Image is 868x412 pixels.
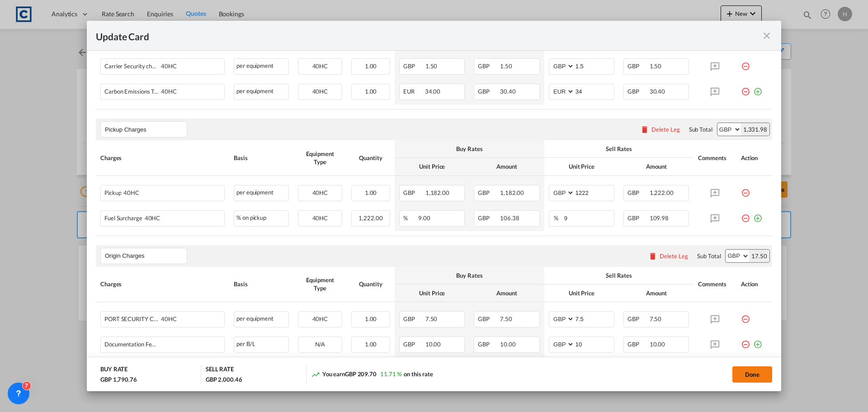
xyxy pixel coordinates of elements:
span: GBP [627,88,648,95]
md-icon: icon-close fg-AAA8AD m-0 pointer [761,30,772,41]
div: GBP 2,000.46 [206,375,242,384]
button: Delete Leg [640,126,680,133]
span: GBP [478,88,499,95]
md-icon: icon-delete [648,251,657,260]
div: Sub Total [697,252,721,260]
span: 1.00 [365,189,377,196]
span: 1.00 [365,341,377,348]
div: Basis [234,154,289,162]
div: Basis [234,280,289,288]
span: N/A [315,341,325,348]
div: Sub Total [689,125,712,133]
span: 7.50 [650,315,662,322]
span: GBP [478,214,499,222]
div: per equipment [234,185,289,201]
th: Amount [469,158,544,175]
md-dialog: Update Card Pickup ... [87,21,781,392]
th: Comments [693,140,736,175]
div: Sell Rates [549,145,689,153]
span: % [403,214,417,222]
div: Buy Rates [399,145,540,153]
input: 1222 [575,185,614,199]
span: GBP [627,62,648,70]
div: BUY RATE [100,365,127,375]
span: 40HC [312,88,328,95]
span: 40HC [121,189,139,196]
div: Carbon Emissions Trading System Surcharge [104,84,192,95]
span: GBP [627,214,648,222]
th: Unit Price [395,158,469,175]
div: Buy Rates [399,271,540,279]
th: Amount [469,284,544,302]
div: 17.50 [749,250,769,262]
span: 1.50 [650,62,662,70]
md-icon: icon-minus-circle-outline red-400-fg [741,58,750,67]
input: 1.5 [575,59,614,72]
span: 7.50 [500,315,512,322]
div: Delete Leg [660,252,688,260]
md-icon: icon-minus-circle-outline red-400-fg [741,336,750,346]
span: EUR [403,88,424,95]
md-icon: icon-plus-circle-outline green-400-fg [753,336,762,346]
span: 1.50 [425,62,438,70]
div: Charges [100,280,225,288]
div: Charges [100,154,225,162]
div: Fuel Surcharge [104,211,192,222]
span: 1,222.00 [359,214,382,222]
div: per equipment [234,84,289,100]
div: Pickup [104,185,192,196]
div: Quantity [351,280,390,288]
th: Action [736,140,772,175]
span: GBP [478,341,499,348]
div: Quantity [351,154,390,162]
div: Carrier Security charge [104,59,192,70]
span: 30.40 [500,88,516,95]
span: GBP [403,315,424,322]
span: GBP [403,341,424,348]
span: GBP [403,189,424,196]
span: 10.00 [425,341,441,348]
span: GBP [627,341,648,348]
span: 40HC [312,315,328,322]
span: 9.00 [418,214,430,222]
span: GBP [627,189,648,196]
span: 40HC [142,215,160,222]
div: SELL RATE [206,365,234,375]
md-icon: icon-delete [640,125,649,134]
span: GBP [403,62,424,70]
span: 11.71 % [380,370,401,378]
div: Update Card [96,30,761,41]
span: 40HC [312,62,328,70]
span: 10.00 [500,341,516,348]
span: 40HC [312,214,328,222]
th: Unit Price [395,284,469,302]
span: 1.50 [500,62,512,70]
span: 40HC [159,88,177,95]
div: Equipment Type [298,276,342,292]
span: GBP [478,315,499,322]
input: 9 [563,211,614,224]
span: GBP 209.70 [345,370,377,378]
input: Leg Name [105,123,187,136]
span: 1,182.00 [500,189,524,196]
span: 1.00 [365,315,377,322]
input: 7.5 [575,312,614,325]
th: Amount [619,158,693,175]
th: Comments [693,267,736,302]
button: Done [732,366,772,383]
div: per equipment [234,311,289,327]
md-icon: icon-plus-circle-outline green-400-fg [753,84,762,93]
md-icon: icon-minus-circle-outline red-400-fg [741,185,750,194]
div: GBP 1,790.76 [100,375,139,384]
span: GBP [478,189,499,196]
input: 10 [575,337,614,350]
div: Documentation Fee Origin [104,337,192,348]
span: 40HC [312,189,328,196]
span: 1,222.00 [650,189,674,196]
span: GBP [627,315,648,322]
th: Amount [619,284,693,302]
span: GBP [478,62,499,70]
button: Delete Leg [648,252,688,260]
md-icon: icon-minus-circle-outline red-400-fg [741,84,750,93]
span: 7.50 [425,315,438,322]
